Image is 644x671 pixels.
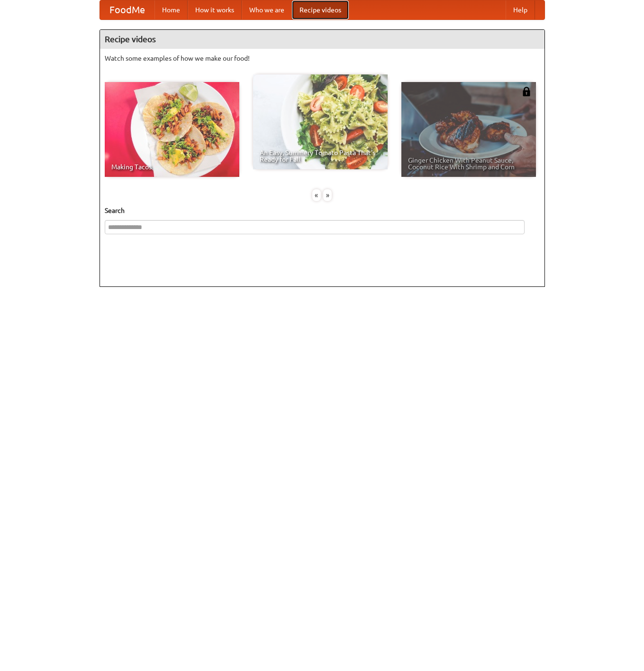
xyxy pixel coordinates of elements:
h4: Recipe videos [100,30,544,49]
span: An Easy, Summery Tomato Pasta That's Ready for Fall [260,149,381,163]
div: » [323,189,332,201]
div: « [312,189,321,201]
a: How it works [188,0,242,19]
span: Making Tacos [111,164,233,170]
a: Recipe videos [292,0,349,19]
a: Who we are [242,0,292,19]
p: Watch some examples of how we make our food! [105,54,540,63]
a: Making Tacos [105,82,239,177]
img: 483408.png [522,87,531,96]
a: An Easy, Summery Tomato Pasta That's Ready for Fall [253,74,388,169]
a: Help [506,0,535,19]
a: FoodMe [100,0,154,19]
a: Home [154,0,188,19]
h5: Search [105,206,540,215]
